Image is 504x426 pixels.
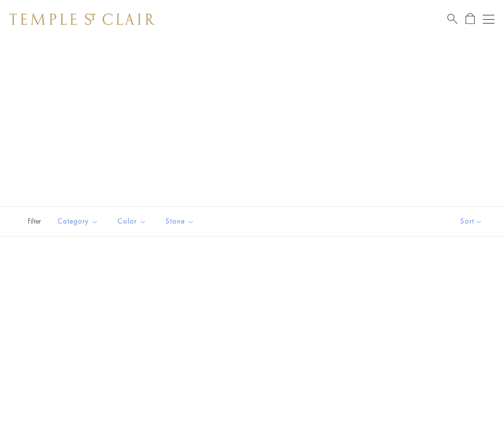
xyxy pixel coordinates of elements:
[10,13,155,25] img: Temple St. Clair
[110,211,154,232] button: Color
[483,13,494,25] button: Open navigation
[466,13,475,25] a: Open Shopping Bag
[161,215,202,227] span: Stone
[439,207,504,236] button: Show sort by
[447,13,457,25] a: Search
[158,211,202,232] button: Stone
[50,211,106,232] button: Category
[113,215,154,227] span: Color
[53,215,106,227] span: Category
